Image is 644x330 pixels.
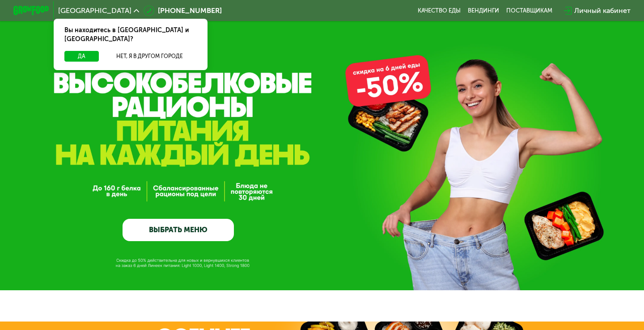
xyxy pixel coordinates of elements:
a: Качество еды [418,7,461,14]
div: поставщикам [506,7,552,14]
a: ВЫБРАТЬ МЕНЮ [123,219,234,241]
button: Нет, я в другом городе [102,51,197,62]
span: [GEOGRAPHIC_DATA] [58,7,131,14]
a: Вендинги [468,7,499,14]
button: Да [64,51,99,62]
div: Личный кабинет [574,5,631,16]
a: [PHONE_NUMBER] [144,5,222,16]
div: Вы находитесь в [GEOGRAPHIC_DATA] и [GEOGRAPHIC_DATA]? [54,19,208,51]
